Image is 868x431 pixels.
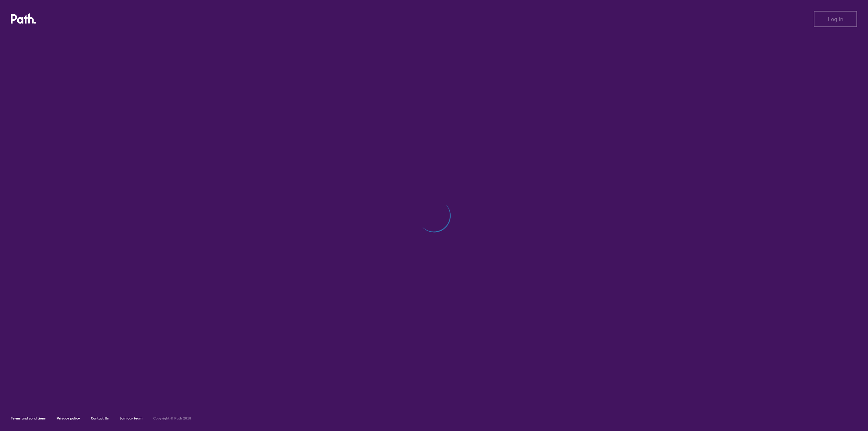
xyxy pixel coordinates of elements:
[11,416,46,420] a: Terms and conditions
[153,416,191,420] h6: Copyright © Path 2018
[120,416,142,420] a: Join our team
[91,416,109,420] a: Contact Us
[828,16,843,22] span: Log in
[814,11,857,27] button: Log in
[57,416,80,420] a: Privacy policy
